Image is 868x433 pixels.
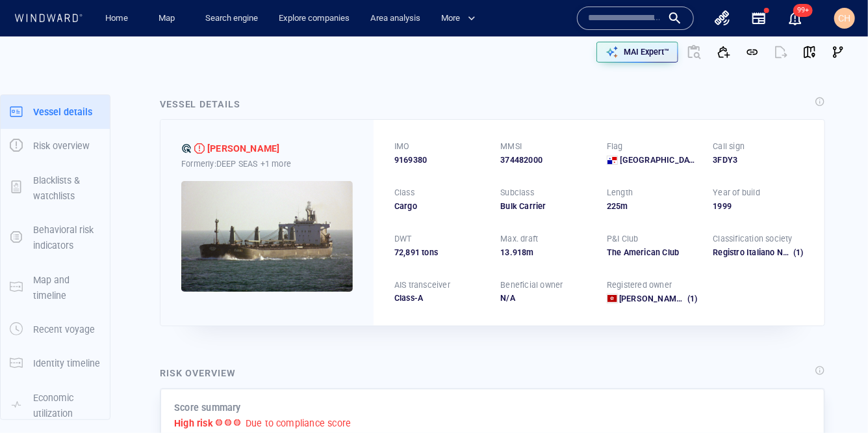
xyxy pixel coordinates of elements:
[207,141,280,156] div: [PERSON_NAME]
[1,346,110,380] button: Identity timeline
[33,322,95,337] p: Recent voyage
[96,7,138,30] button: Home
[713,141,745,152] p: Call sign
[501,201,592,212] div: Bulk Carrier
[1,95,110,129] button: Vessel details
[394,141,410,152] p: IMO
[174,415,213,431] p: High risk
[607,247,698,258] div: The American Club
[394,233,412,245] p: DWT
[527,247,534,257] span: m
[1,231,110,244] a: Behavioral risk indicators
[787,10,803,26] div: Notification center
[839,13,851,23] span: CH
[795,38,824,66] button: View on map
[160,365,236,381] div: Risk overview
[33,390,101,422] p: Economic utilization
[394,247,485,258] div: 72,891 tons
[1,129,110,163] button: Risk overview
[153,7,185,30] a: Map
[791,247,804,258] span: (1)
[501,247,510,257] span: 13
[685,293,698,305] span: (1)
[813,374,858,423] iframe: Chat
[394,201,485,212] div: Cargo
[624,46,669,58] p: MAI Expert™
[713,187,761,199] p: Year of build
[194,143,205,154] div: High risk
[394,293,423,303] span: Class-A
[261,157,291,171] p: +1 more
[33,272,101,304] p: Map and timeline
[832,5,858,31] button: CH
[365,7,426,30] a: Area analysis
[607,279,672,291] p: Registered owner
[607,141,623,152] p: Flag
[501,187,535,199] p: Subclass
[1,357,110,369] a: Identity timeline
[1,313,110,346] button: Recent voyage
[1,105,110,117] a: Vessel details
[1,323,110,335] a: Recent voyage
[181,143,192,154] div: T&S ODR defined risk: indication
[1,381,110,431] button: Economic utilization
[441,11,476,26] span: More
[713,247,804,258] div: Registro Italiano Navale (RINA)
[394,279,450,291] p: AIS transceiver
[174,400,241,415] p: Score summary
[1,281,110,293] a: Map and timeline
[607,187,633,199] p: Length
[181,157,353,171] div: Formerly: DEEP SEAS
[709,38,738,66] button: Add to vessel list
[436,7,487,30] button: More
[501,141,522,152] p: MMSI
[501,293,516,303] span: N/A
[607,233,639,245] p: P&I Club
[1,398,110,411] a: Economic utilization
[1,181,110,193] a: Blacklists & watchlists
[619,293,697,305] a: [PERSON_NAME] Shipping Limited (1)
[1,139,110,152] a: Risk overview
[1,213,110,263] button: Behavioral risk indicators
[1,263,110,313] button: Map and timeline
[33,104,92,120] p: Vessel details
[246,415,351,431] p: Due to compliance score
[621,201,628,211] span: m
[207,141,280,156] span: EUNICE
[713,154,804,166] div: 3FDY3
[713,233,793,245] p: Classification society
[101,7,134,30] a: Home
[33,173,101,204] p: Blacklists & watchlists
[824,38,852,66] button: Visual Link Analysis
[200,7,263,30] a: Search engine
[510,247,513,257] span: .
[148,7,190,30] button: Map
[394,154,427,166] span: 9169380
[181,181,353,292] img: 5905c3453d57334c83c36a59_0
[1,163,110,214] button: Blacklists & watchlists
[513,247,527,257] span: 918
[33,138,90,154] p: Risk overview
[274,7,355,30] a: Explore companies
[793,4,813,17] span: 99+
[33,356,100,371] p: Identity timeline
[738,38,767,66] button: Get link
[607,201,621,211] span: 225
[501,279,563,291] p: Beneficial owner
[713,247,792,258] div: Registro Italiano Navale (RINA)
[501,233,539,245] p: Max. draft
[620,154,698,166] span: [GEOGRAPHIC_DATA]
[619,294,748,303] span: Eunice Shipping Limited
[501,154,592,166] div: 374482000
[780,3,811,34] button: 99+
[596,42,678,63] button: MAI Expert™
[33,222,101,254] p: Behavioral risk indicators
[713,201,804,212] div: 1999
[160,96,240,112] div: Vessel details
[394,187,415,199] p: Class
